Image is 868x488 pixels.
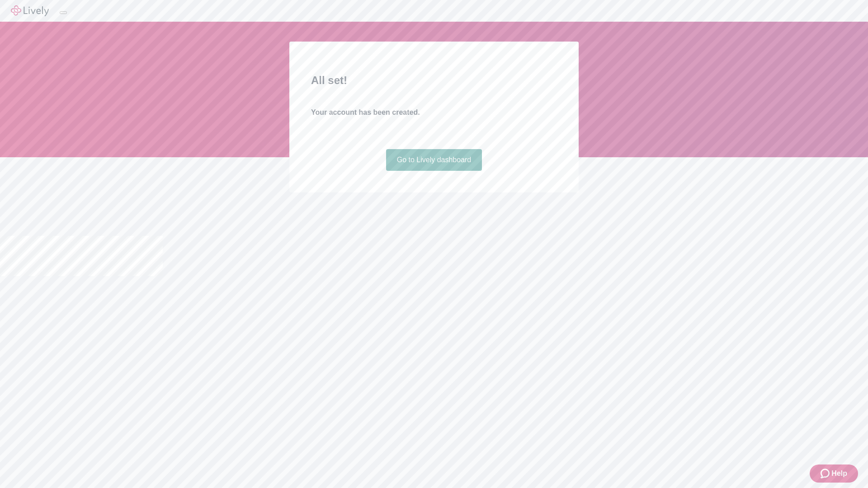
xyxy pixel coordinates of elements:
[810,465,858,483] button: Zendesk support iconHelp
[11,5,49,16] img: Lively
[311,107,557,118] h4: Your account has been created.
[821,468,831,479] svg: Zendesk support icon
[311,72,557,89] h2: All set!
[60,11,67,14] button: Log out
[386,149,482,171] a: Go to Lively dashboard
[831,468,847,479] span: Help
